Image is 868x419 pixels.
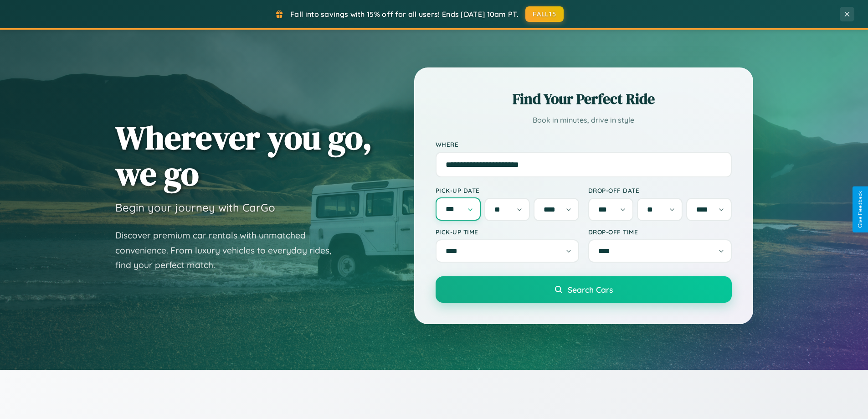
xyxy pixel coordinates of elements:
[436,228,579,236] label: Pick-up Time
[857,191,863,228] div: Give Feedback
[436,140,732,148] label: Where
[115,201,275,214] h3: Begin your journey with CarGo
[588,228,732,236] label: Drop-off Time
[588,186,732,194] label: Drop-off Date
[290,10,519,19] span: Fall into savings with 15% off for all users! Ends [DATE] 10am PT.
[525,6,564,22] button: FALL15
[436,89,732,109] h2: Find Your Perfect Ride
[436,276,732,303] button: Search Cars
[436,114,732,127] p: Book in minutes, drive in style
[115,119,372,191] h1: Wherever you go, we go
[436,186,579,194] label: Pick-up Date
[568,285,613,295] span: Search Cars
[115,228,343,273] p: Discover premium car rentals with unmatched convenience. From luxury vehicles to everyday rides, ...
